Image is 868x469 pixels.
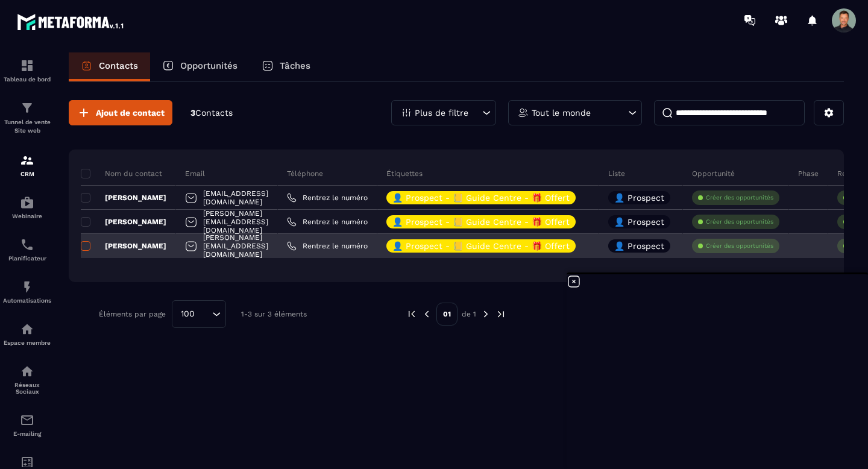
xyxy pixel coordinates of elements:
input: Search for option [199,307,209,321]
p: 01 [436,303,458,326]
a: formationformationCRM [3,144,51,186]
p: 👤 Prospect [614,194,664,202]
img: next [480,309,491,319]
p: 👤 Prospect - 📒 Guide Centre - 🎁 Offert [392,218,570,226]
p: Webinaire [3,213,51,219]
a: formationformationTunnel de vente Site web [3,92,51,144]
a: automationsautomationsWebinaire [3,186,51,228]
p: Espace membre [3,339,51,346]
a: Contacts [69,52,150,81]
img: scheduler [20,238,34,252]
p: Tableau de bord [3,76,51,83]
img: automations [20,195,34,210]
p: Créer des opportunités [706,242,773,250]
p: Réseaux Sociaux [3,382,51,395]
a: formationformationTableau de bord [3,49,51,92]
img: email [20,413,34,427]
a: social-networksocial-networkRéseaux Sociaux [3,355,51,404]
p: Étiquettes [386,169,423,178]
a: emailemailE-mailing [3,404,51,446]
p: Tout le monde [532,109,591,117]
p: 👤 Prospect - 📒 Guide Centre - 🎁 Offert [392,194,570,202]
p: E-mailing [3,430,51,437]
p: Contacts [99,60,138,71]
span: 100 [177,307,199,321]
p: CRM [3,171,51,177]
p: [PERSON_NAME] [81,193,166,203]
p: Planificateur [3,255,51,262]
p: [PERSON_NAME] [81,241,166,251]
img: formation [20,58,34,73]
img: social-network [20,364,34,379]
p: Opportunité [692,169,735,178]
img: next [495,309,506,319]
p: Tunnel de vente Site web [3,118,51,135]
img: automations [20,322,34,336]
button: Ajout de contact [69,100,172,125]
a: schedulerschedulerPlanificateur [3,228,51,271]
p: Phase [798,169,819,178]
p: Éléments par page [99,310,166,318]
p: 3 [190,107,233,119]
span: Ajout de contact [96,107,165,119]
img: formation [20,153,34,168]
img: prev [406,309,417,319]
p: de 1 [462,309,476,319]
img: formation [20,101,34,115]
p: Liste [608,169,625,178]
p: Créer des opportunités [706,218,773,226]
a: automationsautomationsAutomatisations [3,271,51,313]
p: 👤 Prospect [614,242,664,250]
p: 👤 Prospect - 📒 Guide Centre - 🎁 Offert [392,242,570,250]
p: Nom du contact [81,169,162,178]
p: Opportunités [180,60,237,71]
a: automationsautomationsEspace membre [3,313,51,355]
p: Créer des opportunités [706,194,773,202]
img: automations [20,280,34,294]
img: prev [421,309,432,319]
a: Opportunités [150,52,250,81]
p: Automatisations [3,297,51,304]
p: 1-3 sur 3 éléments [241,310,307,318]
p: Tâches [280,60,310,71]
p: Plus de filtre [415,109,468,117]
p: 👤 Prospect [614,218,664,226]
p: Email [185,169,205,178]
img: logo [17,11,125,33]
p: [PERSON_NAME] [81,217,166,227]
a: Tâches [250,52,322,81]
div: Search for option [172,300,226,328]
span: Contacts [195,108,233,118]
p: Téléphone [287,169,323,178]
